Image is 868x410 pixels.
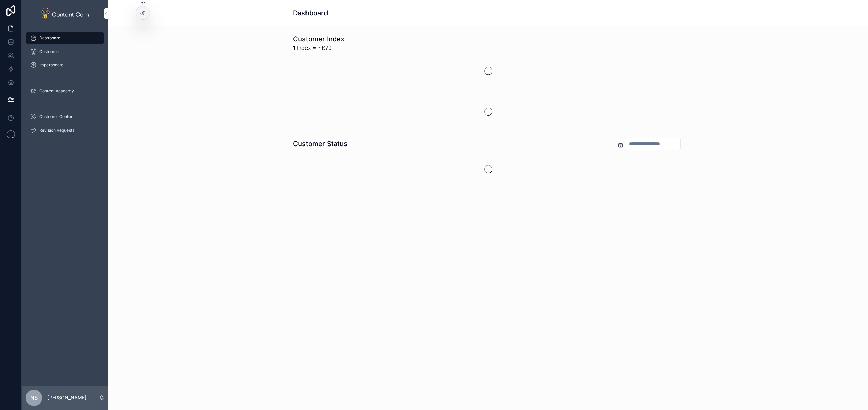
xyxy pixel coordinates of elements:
img: App logo [41,8,89,19]
a: Content Academy [26,85,104,97]
div: scrollable content [22,27,108,145]
span: Content Academy [39,88,74,94]
span: Dashboard [39,35,60,41]
h1: Dashboard [293,8,328,18]
a: Customer Content [26,111,104,123]
span: Customers [39,49,60,54]
a: Impersonate [26,59,104,71]
span: Impersonate [39,62,63,68]
a: Customers [26,45,104,58]
h1: Customer Index [293,34,344,44]
a: Revision Requests [26,124,104,136]
span: Customer Content [39,114,75,119]
a: Dashboard [26,32,104,44]
span: 1 Index = ~£79 [293,44,344,52]
p: [PERSON_NAME] [47,394,86,401]
span: NS [30,394,38,402]
h1: Customer Status [293,139,348,149]
span: Revision Requests [39,128,74,133]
